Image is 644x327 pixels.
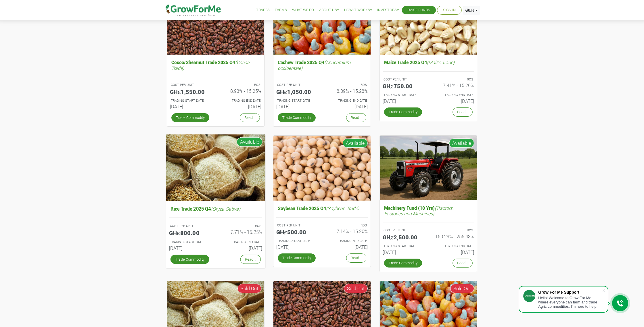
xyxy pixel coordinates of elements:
[343,139,368,148] span: Available
[383,204,474,218] h5: Machinery Fund (10 Yrs)
[237,284,261,293] span: Sold Out
[170,88,211,95] h5: GHȼ1,550.00
[292,7,314,13] a: What We Do
[169,245,211,251] h6: [DATE]
[220,88,261,94] h6: 8.93% - 15.25%
[433,82,474,88] h6: 7.41% - 15.26%
[383,58,474,106] a: Maize Trade 2025 Q4(Maize Trade) COST PER UNIT GHȼ750.00 ROS 7.41% - 15.26% TRADING START DATE [D...
[171,82,210,87] p: COST PER UNIT
[377,7,399,13] a: Investors
[220,229,262,235] h6: 7.71% - 15.25%
[276,58,368,111] a: Cashew Trade 2025 Q4(Anacardium occidentale) COST PER UNIT GHȼ1,050.00 ROS 8.09% - 15.28% TRADING...
[346,253,366,262] a: Read...
[278,253,316,262] a: Trade Commodity
[319,7,339,13] a: About Us
[170,223,210,228] p: COST PER UNIT
[383,249,424,255] h6: [DATE]
[344,284,368,293] span: Sold Out
[383,82,424,89] h5: GHȼ750.00
[277,98,317,103] p: Estimated Trading Start Date
[326,88,368,94] h6: 8.09% - 15.28%
[169,229,211,236] h5: GHȼ800.00
[443,7,456,13] a: Sign In
[171,113,209,122] a: Trade Commodity
[275,7,287,13] a: Farms
[277,223,317,228] p: COST PER UNIT
[384,107,422,116] a: Trade Commodity
[384,93,423,97] p: Estimated Trading Start Date
[383,204,474,257] a: Machinery Fund (10 Yrs)(Tractors, Factories and Machines) COST PER UNIT GHȼ2,500.00 ROS 150.29% -...
[276,244,318,250] h6: [DATE]
[220,245,262,251] h6: [DATE]
[273,136,371,201] img: growforme image
[327,82,367,87] p: ROS
[276,58,368,72] h5: Cashew Trade 2025 Q4
[434,77,473,82] p: ROS
[384,259,422,268] a: Trade Commodity
[434,228,473,233] p: ROS
[538,296,602,309] div: Hello! Welcome to Grow For Me where everyone can farm and trade Agric commodities. I'm here to help.
[327,238,367,243] p: Estimated Trading End Date
[277,238,317,243] p: Estimated Trading Start Date
[433,234,474,239] h6: 150.29% - 255.43%
[408,7,430,13] a: Raise Funds
[276,104,318,109] h6: [DATE]
[170,58,261,111] a: Cocoa/Shearnut Trade 2025 Q4(Cocoa Trade) COST PER UNIT GHȼ1,550.00 ROS 8.93% - 15.25% TRADING ST...
[277,82,317,87] p: COST PER UNIT
[384,244,423,249] p: Estimated Trading Start Date
[538,290,602,295] div: Grow For Me Support
[278,59,350,71] i: (Anacardium occidentale)
[221,223,261,228] p: ROS
[169,204,262,213] h5: Rice Trade 2025 Q4
[344,7,372,13] a: How it Works
[221,239,261,244] p: Estimated Trading End Date
[240,255,261,264] a: Read...
[449,139,474,148] span: Available
[326,205,359,211] i: (Soybean Trade)
[433,98,474,104] h6: [DATE]
[327,98,367,103] p: Estimated Trading End Date
[434,93,473,97] p: Estimated Trading End Date
[383,58,474,66] h5: Maize Trade 2025 Q4
[327,223,367,228] p: ROS
[211,205,240,211] i: (Oryza Sativa)
[171,98,210,103] p: Estimated Trading Start Date
[276,228,318,235] h5: GHȼ500.00
[278,113,316,122] a: Trade Commodity
[383,98,424,104] h6: [DATE]
[276,204,368,252] a: Soybean Trade 2025 Q4(Soybean Trade) COST PER UNIT GHȼ500.00 ROS 7.14% - 15.26% TRADING START DAT...
[383,234,424,241] h5: GHȼ2,500.00
[276,204,368,212] h5: Soybean Trade 2025 Q4
[433,249,474,255] h6: [DATE]
[237,137,262,147] span: Available
[166,134,265,201] img: growforme image
[453,259,473,268] a: Read...
[169,204,262,253] a: Rice Trade 2025 Q4(Oryza Sativa) COST PER UNIT GHȼ800.00 ROS 7.71% - 15.25% TRADING START DATE [D...
[170,104,211,109] h6: [DATE]
[326,228,368,234] h6: 7.14% - 15.26%
[326,244,368,250] h6: [DATE]
[326,104,368,109] h6: [DATE]
[170,255,209,264] a: Trade Commodity
[380,136,477,200] img: growforme image
[171,59,250,71] i: (Cocoa Trade)
[384,205,453,216] i: (Tractors, Factories and Machines)
[450,284,474,293] span: Sold Out
[240,113,260,122] a: Read...
[170,58,261,72] h5: Cocoa/Shearnut Trade 2025 Q4
[427,59,455,65] i: (Maize Trade)
[453,107,473,116] a: Read...
[384,77,423,82] p: COST PER UNIT
[463,6,480,15] a: EN
[170,239,210,244] p: Estimated Trading Start Date
[220,104,261,109] h6: [DATE]
[256,7,270,13] a: Trades
[346,113,366,122] a: Read...
[221,98,260,103] p: Estimated Trading End Date
[384,228,423,233] p: COST PER UNIT
[434,244,473,249] p: Estimated Trading End Date
[276,88,318,95] h5: GHȼ1,050.00
[221,82,260,87] p: ROS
